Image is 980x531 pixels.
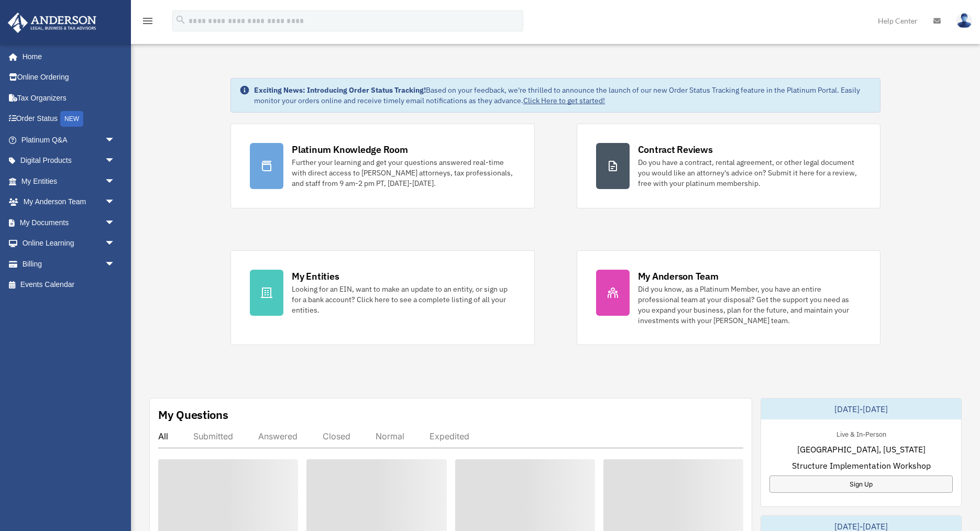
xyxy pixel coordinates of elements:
[292,143,408,156] div: Platinum Knowledge Room
[292,157,515,189] div: Further your learning and get your questions answered real-time with direct access to [PERSON_NAM...
[254,85,872,106] div: Based on your feedback, we're thrilled to announce the launch of our new Order Status Tracking fe...
[769,475,953,493] a: Sign Up
[158,431,168,441] div: All
[7,192,131,213] a: My Anderson Teamarrow_drop_down
[7,129,131,150] a: Platinum Q&Aarrow_drop_down
[105,253,126,275] span: arrow_drop_down
[105,150,126,172] span: arrow_drop_down
[7,150,131,171] a: Digital Productsarrow_drop_down
[7,87,131,108] a: Tax Organizers
[258,431,298,441] div: Answered
[7,46,126,67] a: Home
[292,270,339,283] div: My Entities
[7,212,131,233] a: My Documentsarrow_drop_down
[141,18,154,27] a: menu
[193,431,233,441] div: Submitted
[430,431,469,441] div: Expedited
[7,108,131,130] a: Order StatusNEW
[292,284,515,315] div: Looking for an EIN, want to make an update to an entity, or sign up for a bank account? Click her...
[254,85,426,95] strong: Exciting News: Introducing Order Status Tracking!
[105,129,126,151] span: arrow_drop_down
[323,431,350,441] div: Closed
[523,96,605,105] a: Click Here to get started!
[797,443,926,456] span: [GEOGRAPHIC_DATA], [US_STATE]
[7,274,131,295] a: Events Calendar
[638,284,861,326] div: Did you know, as a Platinum Member, you have an entire professional team at your disposal? Get th...
[7,67,131,88] a: Online Ordering
[638,270,719,283] div: My Anderson Team
[956,13,972,28] img: User Pic
[7,233,131,254] a: Online Learningarrow_drop_down
[5,13,100,33] img: Anderson Advisors Platinum Portal
[105,171,126,192] span: arrow_drop_down
[828,428,895,439] div: Live & In-Person
[158,407,228,423] div: My Questions
[105,233,126,255] span: arrow_drop_down
[638,143,713,156] div: Contract Reviews
[60,111,83,127] div: NEW
[105,212,126,234] span: arrow_drop_down
[638,157,861,189] div: Do you have a contract, rental agreement, or other legal document you would like an attorney's ad...
[141,15,154,27] i: menu
[105,192,126,213] span: arrow_drop_down
[230,250,534,345] a: My Entities Looking for an EIN, want to make an update to an entity, or sign up for a bank accoun...
[175,14,186,26] i: search
[761,399,961,419] div: [DATE]-[DATE]
[577,250,880,345] a: My Anderson Team Did you know, as a Platinum Member, you have an entire professional team at your...
[7,253,131,274] a: Billingarrow_drop_down
[577,124,880,208] a: Contract Reviews Do you have a contract, rental agreement, or other legal document you would like...
[230,124,534,208] a: Platinum Knowledge Room Further your learning and get your questions answered real-time with dire...
[792,459,931,472] span: Structure Implementation Workshop
[7,171,131,192] a: My Entitiesarrow_drop_down
[376,431,404,441] div: Normal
